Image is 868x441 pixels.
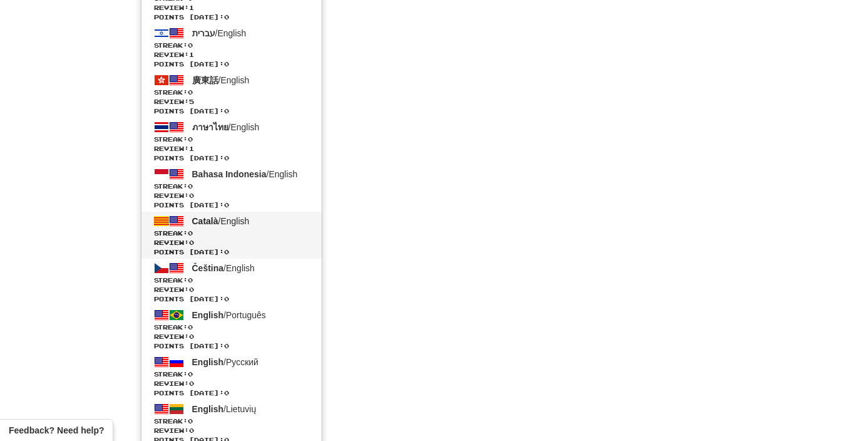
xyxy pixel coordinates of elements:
[141,71,322,118] a: 廣東話/EnglishStreak:0 Review:5Points [DATE]:0
[192,75,250,85] span: / English
[141,306,322,353] a: English/PortuguêsStreak:0 Review:0Points [DATE]:0
[188,417,193,425] span: 0
[154,153,309,163] span: Points [DATE]: 0
[154,238,309,247] span: Review: 0
[192,404,257,414] span: / Lietuvių
[188,276,193,284] span: 0
[141,259,322,306] a: Čeština/EnglishStreak:0 Review:0Points [DATE]:0
[154,323,309,332] span: Streak:
[154,88,309,97] span: Streak:
[154,3,309,13] span: Review: 1
[188,323,193,331] span: 0
[192,310,266,320] span: / Português
[192,122,260,132] span: / English
[141,212,322,259] a: Català/EnglishStreak:0 Review:0Points [DATE]:0
[192,169,298,179] span: / English
[192,28,247,38] span: / English
[154,106,309,116] span: Points [DATE]: 0
[188,88,193,96] span: 0
[154,60,309,69] span: Points [DATE]: 0
[154,426,309,435] span: Review: 0
[154,294,309,304] span: Points [DATE]: 0
[192,122,228,132] span: ภาษาไทย
[141,353,322,400] a: English/РусскийStreak:0 Review:0Points [DATE]:0
[154,247,309,257] span: Points [DATE]: 0
[192,169,267,179] span: Bahasa Indonesia
[192,404,224,414] span: English
[154,341,309,351] span: Points [DATE]: 0
[154,276,309,285] span: Streak:
[154,144,309,153] span: Review: 1
[154,379,309,388] span: Review: 0
[188,41,193,49] span: 0
[9,424,104,437] span: Open feedback widget
[192,357,258,367] span: / Русский
[188,182,193,190] span: 0
[192,263,224,273] span: Čeština
[154,200,309,210] span: Points [DATE]: 0
[154,229,309,238] span: Streak:
[154,135,309,144] span: Streak:
[154,182,309,191] span: Streak:
[192,216,250,226] span: / English
[192,75,218,85] span: 廣東話
[192,263,255,273] span: / English
[154,13,309,22] span: Points [DATE]: 0
[188,135,193,143] span: 0
[141,118,322,165] a: ภาษาไทย/EnglishStreak:0 Review:1Points [DATE]:0
[141,165,322,212] a: Bahasa Indonesia/EnglishStreak:0 Review:0Points [DATE]:0
[154,50,309,60] span: Review: 1
[154,97,309,106] span: Review: 5
[141,24,322,71] a: עברית/EnglishStreak:0 Review:1Points [DATE]:0
[192,357,224,367] span: English
[192,28,215,38] span: עברית
[192,216,218,226] span: Català
[154,191,309,200] span: Review: 0
[188,370,193,378] span: 0
[154,370,309,379] span: Streak:
[154,388,309,398] span: Points [DATE]: 0
[188,229,193,237] span: 0
[154,417,309,426] span: Streak:
[154,41,309,50] span: Streak:
[154,285,309,294] span: Review: 0
[192,310,224,320] span: English
[154,332,309,341] span: Review: 0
